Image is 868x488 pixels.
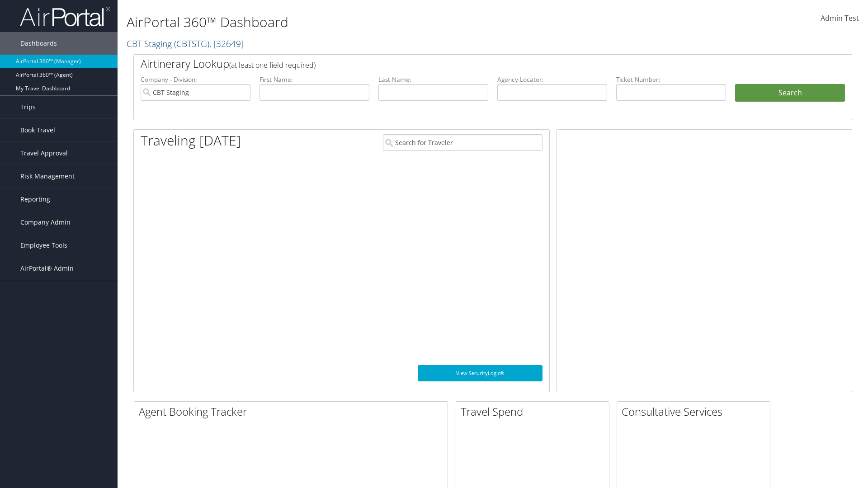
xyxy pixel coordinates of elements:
h2: Consultative Services [622,404,770,419]
span: Travel Approval [20,142,68,164]
img: airportal-logo.png [20,6,110,27]
h2: Airtinerary Lookup [141,56,785,71]
a: View SecurityLogic® [418,365,542,381]
button: Search [735,84,845,102]
span: (at least one field required) [229,60,316,70]
span: Dashboards [20,32,57,55]
span: AirPortal® Admin [20,257,74,280]
h1: Traveling [DATE] [141,131,241,150]
h2: Travel Spend [461,404,609,419]
span: Book Travel [20,119,55,141]
label: Last Name: [378,75,488,84]
span: ( CBTSTG ) [174,38,209,50]
span: Company Admin [20,211,71,234]
label: First Name: [259,75,369,84]
span: Admin Test [821,13,859,23]
label: Ticket Number: [616,75,726,84]
h1: AirPortal 360™ Dashboard [127,13,615,32]
h2: Agent Booking Tracker [139,404,448,419]
a: Admin Test [821,5,859,33]
a: CBT Staging [127,38,244,50]
span: , [ 32649 ] [209,38,244,50]
span: Reporting [20,188,50,211]
label: Company - Division: [141,75,250,84]
span: Employee Tools [20,234,67,257]
span: Risk Management [20,165,75,188]
span: Trips [20,96,36,118]
input: Search for Traveler [383,134,542,151]
label: Agency Locator: [497,75,607,84]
